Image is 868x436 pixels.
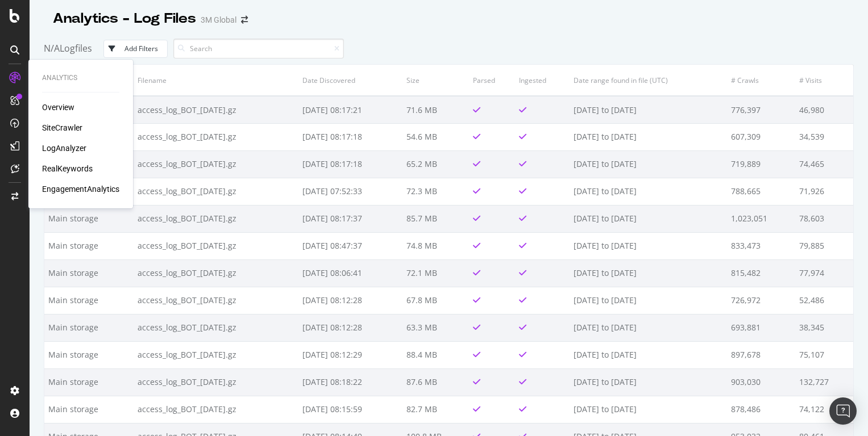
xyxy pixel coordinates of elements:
td: [DATE] 08:18:22 [298,368,402,396]
span: N/A [44,42,60,54]
td: Main storage [44,259,134,287]
td: 77,974 [795,259,853,287]
td: access_log_BOT_[DATE].gz [134,341,298,368]
td: access_log_BOT_[DATE].gz [134,396,298,423]
td: Main storage [44,314,134,341]
th: # Crawls [727,65,795,96]
span: Logfiles [60,42,92,54]
th: Filename [134,65,298,96]
td: 833,473 [727,232,795,259]
td: [DATE] to [DATE] [570,314,727,341]
td: 132,727 [795,368,853,396]
td: 74,465 [795,150,853,178]
th: Date range found in file (UTC) [570,65,727,96]
td: Main storage [44,205,134,232]
td: 607,309 [727,123,795,150]
div: arrow-right-arrow-left [241,16,248,24]
td: [DATE] 08:06:41 [298,259,402,287]
td: access_log_BOT_[DATE].gz [134,96,298,123]
td: [DATE] 08:47:37 [298,232,402,259]
td: [DATE] 08:17:18 [298,123,402,150]
td: 54.6 MB [402,123,469,150]
td: 38,345 [795,314,853,341]
th: Ingested [515,65,569,96]
td: 34,539 [795,123,853,150]
td: 75,107 [795,341,853,368]
td: access_log_BOT_[DATE].gz [134,232,298,259]
td: 71,926 [795,178,853,205]
td: 726,972 [727,287,795,314]
td: access_log_BOT_[DATE].gz [134,178,298,205]
td: access_log_BOT_[DATE].gz [134,259,298,287]
td: 87.6 MB [402,368,469,396]
td: [DATE] 08:15:59 [298,396,402,423]
td: Main storage [44,396,134,423]
td: Main storage [44,368,134,396]
td: [DATE] to [DATE] [570,150,727,178]
div: Analytics [42,73,119,83]
td: 903,030 [727,368,795,396]
td: [DATE] 08:12:29 [298,341,402,368]
td: 63.3 MB [402,314,469,341]
input: Search [173,39,344,58]
td: [DATE] to [DATE] [570,368,727,396]
td: 693,881 [727,314,795,341]
td: [DATE] 08:12:28 [298,314,402,341]
td: 815,482 [727,259,795,287]
td: Main storage [44,232,134,259]
td: [DATE] to [DATE] [570,396,727,423]
td: access_log_BOT_[DATE].gz [134,205,298,232]
td: access_log_BOT_[DATE].gz [134,287,298,314]
td: 78,603 [795,205,853,232]
td: 88.4 MB [402,341,469,368]
td: [DATE] to [DATE] [570,96,727,123]
a: LogAnalyzer [42,142,86,154]
td: [DATE] 08:17:37 [298,205,402,232]
td: [DATE] to [DATE] [570,341,727,368]
td: access_log_BOT_[DATE].gz [134,368,298,396]
td: 46,980 [795,96,853,123]
td: 71.6 MB [402,96,469,123]
td: 72.3 MB [402,178,469,205]
div: Add Filters [124,44,158,53]
td: 788,665 [727,178,795,205]
td: 776,397 [727,96,795,123]
a: SiteCrawler [42,122,82,133]
td: [DATE] to [DATE] [570,205,727,232]
td: 67.8 MB [402,287,469,314]
td: 719,889 [727,150,795,178]
td: 74.8 MB [402,232,469,259]
td: 82.7 MB [402,396,469,423]
div: Open Intercom Messenger [829,397,857,425]
td: [DATE] to [DATE] [570,178,727,205]
td: 72.1 MB [402,259,469,287]
a: Overview [42,102,74,113]
th: Parsed [469,65,516,96]
td: 65.2 MB [402,150,469,178]
td: 52,486 [795,287,853,314]
th: # Visits [795,65,853,96]
a: RealKeywords [42,163,93,174]
td: 897,678 [727,341,795,368]
td: [DATE] 08:12:28 [298,287,402,314]
div: Analytics - Log Files [53,9,196,28]
td: [DATE] to [DATE] [570,123,727,150]
td: [DATE] to [DATE] [570,287,727,314]
td: Main storage [44,341,134,368]
button: Add Filters [103,40,168,58]
td: access_log_BOT_[DATE].gz [134,150,298,178]
td: 79,885 [795,232,853,259]
td: [DATE] to [DATE] [570,232,727,259]
td: Main storage [44,287,134,314]
td: [DATE] 08:17:21 [298,96,402,123]
a: EngagementAnalytics [42,183,119,195]
td: [DATE] 08:17:18 [298,150,402,178]
td: 1,023,051 [727,205,795,232]
th: Date Discovered [298,65,402,96]
th: Size [402,65,469,96]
